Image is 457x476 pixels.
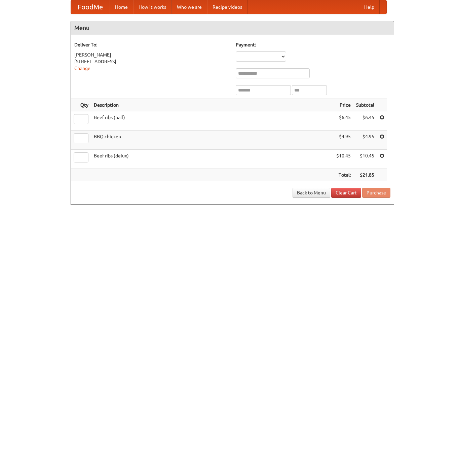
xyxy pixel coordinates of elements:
[91,111,334,131] td: Beef ribs (half)
[133,0,172,14] a: How it works
[334,99,353,111] th: Price
[353,131,377,150] td: $4.95
[353,150,377,169] td: $10.45
[172,0,207,14] a: Who we are
[362,188,390,198] button: Purchase
[293,188,330,198] a: Back to Menu
[74,58,229,65] div: [STREET_ADDRESS]
[353,169,377,181] th: $21.85
[353,99,377,111] th: Subtotal
[91,99,334,111] th: Description
[236,41,390,48] h5: Payment:
[91,150,334,169] td: Beef ribs (delux)
[359,0,380,14] a: Help
[331,188,361,198] a: Clear Cart
[74,41,229,48] h5: Deliver To:
[207,0,247,14] a: Recipe videos
[91,131,334,150] td: BBQ chicken
[74,51,229,58] div: [PERSON_NAME]
[71,99,91,111] th: Qty
[334,150,353,169] td: $10.45
[110,0,133,14] a: Home
[71,0,110,14] a: FoodMe
[71,21,394,35] h4: Menu
[74,66,90,71] a: Change
[334,131,353,150] td: $4.95
[334,111,353,131] td: $6.45
[353,111,377,131] td: $6.45
[334,169,353,181] th: Total:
